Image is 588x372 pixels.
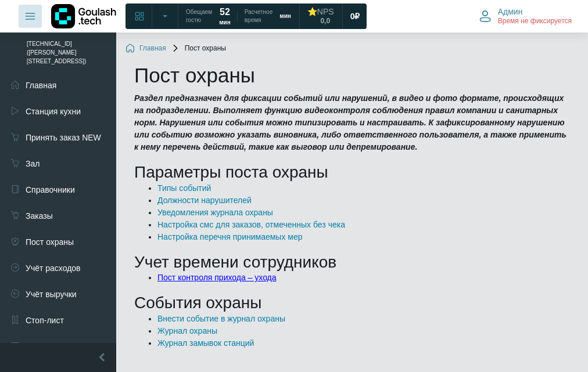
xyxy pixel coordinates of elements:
a: ⭐NPS 0,0 [300,5,341,27]
span: 0,0 [320,17,330,26]
span: 0 [350,11,355,21]
a: Типы событий [157,183,211,193]
button: Админ Время не фиксируется [472,4,579,28]
h1: Пост охраны [134,63,570,88]
a: Внести событие в журнал охраны [157,314,285,323]
img: Логотип компании Goulash.tech [51,4,116,28]
a: Главная [126,44,166,53]
a: Пост контроля прихода – ухода [157,273,277,282]
span: Время не фиксируется [498,17,572,26]
span: мин [279,12,291,20]
h2: Учет времени сотрудников [134,252,570,272]
span: NPS [317,7,334,16]
blockquote: Раздел предназначен для фиксации событий или нарушений, в видео и фото формате, происходящих на п... [134,92,570,153]
a: Журнал замывок станций [157,338,254,348]
h2: События охраны [134,293,570,313]
div: ⭐ [307,6,334,17]
span: ₽ [354,11,360,21]
strong: 52 [220,6,230,19]
span: Обещаем гостю [186,8,212,24]
span: Расчетное время [245,8,273,24]
a: Настройка смс для заказов, отмеченных без чека [157,220,345,229]
a: Журнал охраны [157,326,217,335]
a: Уведомления журнала охраны [157,208,273,217]
a: Должности нарушителей [157,196,252,205]
span: Админ [498,6,523,17]
h2: Параметры поста охраны [134,162,570,182]
a: Обещаем гостю 52 мин Расчетное время мин [179,6,298,27]
span: мин [219,19,231,27]
a: 0 ₽ [343,6,367,27]
a: Настройка перечня принимаемых мер [157,232,303,241]
span: Пост охраны [171,44,226,53]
